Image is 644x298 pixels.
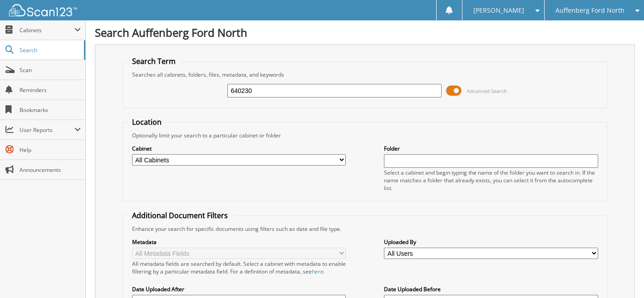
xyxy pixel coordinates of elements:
[20,166,81,174] span: Announcements
[384,238,598,246] label: Uploaded By
[128,56,180,66] legend: Search Term
[132,260,346,275] div: All metadata fields are searched by default. Select a cabinet with metadata to enable filtering b...
[9,4,77,16] img: scan123-logo-white.svg
[128,210,232,220] legend: Additional Document Filters
[20,126,74,134] span: User Reports
[20,106,81,114] span: Bookmarks
[132,285,346,293] label: Date Uploaded After
[132,238,346,246] label: Metadata
[556,8,624,13] span: Auffenberg Ford North
[95,25,635,40] h1: Search Auffenberg Ford North
[20,26,74,34] span: Cabinets
[20,146,81,154] span: Help
[128,132,603,139] div: Optionally limit your search to a particular cabinet or folder
[20,46,79,54] span: Search
[128,71,603,78] div: Searches all cabinets, folders, files, metadata, and keywords
[312,268,324,275] a: here
[384,169,598,192] div: Select a cabinet and begin typing the name of the folder you want to search in. If the name match...
[128,117,166,127] legend: Location
[132,145,346,152] label: Cabinet
[467,88,507,94] span: Advanced Search
[20,66,81,74] span: Scan
[128,225,603,233] div: Enhance your search for specific documents using filters such as date and file type.
[20,86,81,94] span: Reminders
[384,145,598,152] label: Folder
[384,285,598,293] label: Date Uploaded Before
[473,8,524,13] span: [PERSON_NAME]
